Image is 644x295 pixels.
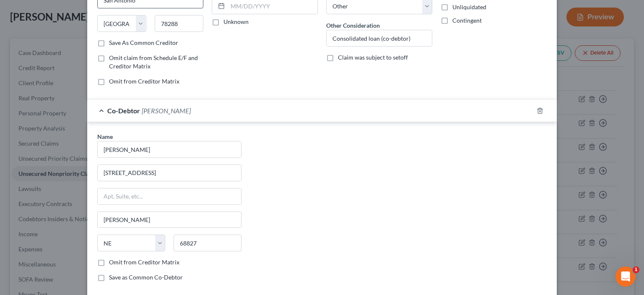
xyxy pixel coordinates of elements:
span: 1 [633,266,639,273]
span: Unliquidated [452,3,486,10]
span: Contingent [452,17,482,24]
span: [PERSON_NAME] [142,107,191,115]
input: Specify... [327,30,432,46]
span: Claim was subject to setoff [338,54,408,61]
input: Enter name... [98,141,241,157]
input: Enter zip... [155,15,204,32]
label: Omit from Creditor Matrix [109,258,179,266]
span: Co-Debtor [107,107,140,115]
label: Other Consideration [326,21,380,30]
label: Save As Common Creditor [109,39,178,47]
input: Enter address... [98,165,241,181]
label: Save as Common Co-Debtor [109,273,183,282]
span: Omit from Creditor Matrix [109,78,179,85]
label: Unknown [223,18,249,26]
iframe: Intercom live chat [615,266,636,287]
span: Omit claim from Schedule E/F and Creditor Matrix [109,54,198,70]
span: Name [97,133,113,140]
input: Enter zip.. [174,235,241,251]
input: Apt, Suite, etc... [98,188,241,204]
input: Enter city... [98,212,241,228]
